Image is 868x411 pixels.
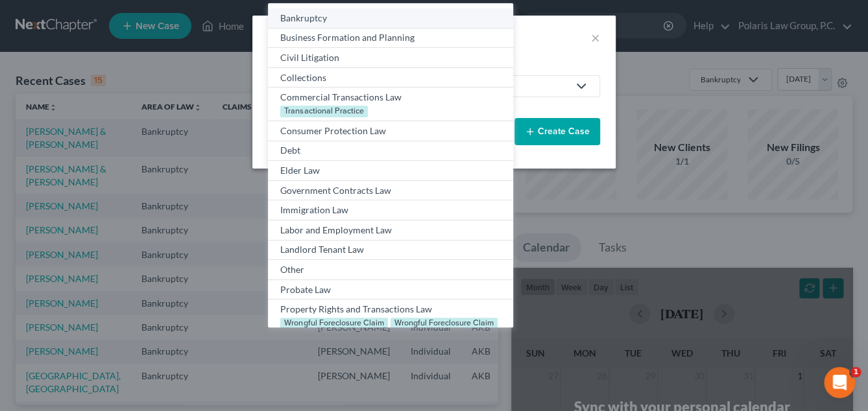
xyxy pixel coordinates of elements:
a: Other [268,260,513,280]
a: Property Rights and Transactions Law Wrongful Foreclosure ClaimWrongful Foreclosure Claim [268,299,513,333]
a: Probate Law [268,280,513,300]
div: Immigration Law [280,204,500,217]
a: Bankruptcy [268,8,513,29]
div: Commercial Transactions Law [280,91,500,104]
div: Civil Litigation [280,51,500,64]
a: Consumer Protection Law [268,121,513,141]
div: Business Formation and Planning [280,31,500,44]
a: Collections [268,68,513,88]
div: Wrongful Foreclosure Claim [280,318,388,329]
div: Probate Law [280,283,500,296]
div: Elder Law [280,164,500,177]
div: Consumer Protection Law [280,124,500,137]
a: Immigration Law [268,200,513,220]
button: Create Case [514,118,600,145]
span: 1 [850,367,861,377]
div: Property Rights and Transactions Law [280,303,500,316]
a: Debt [268,141,513,161]
a: Government Contracts Law [268,181,513,201]
button: × [591,29,600,47]
a: Elder Law [268,161,513,181]
a: Commercial Transactions Law Transactional Practice [268,88,513,121]
div: Debt [280,144,500,157]
div: Bankruptcy [280,12,500,25]
a: Business Formation and Planning [268,29,513,49]
a: Landlord Tenant Law [268,241,513,261]
div: Landlord Tenant Law [280,243,500,256]
div: Transactional Practice [280,106,368,117]
iframe: Intercom live chat [824,367,855,398]
div: Labor and Employment Law [280,224,500,237]
div: Other [280,263,500,276]
div: Collections [280,71,500,84]
a: Labor and Employment Law [268,220,513,241]
div: Government Contracts Law [280,184,500,197]
a: Civil Litigation [268,48,513,68]
div: Wrongful Foreclosure Claim [391,318,498,329]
